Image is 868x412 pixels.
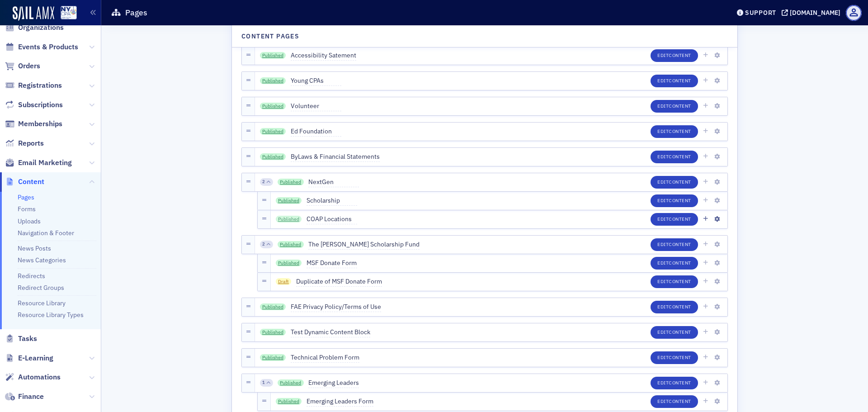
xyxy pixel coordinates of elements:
[276,260,302,267] a: Published
[669,260,691,266] span: Content
[651,176,698,189] button: EditContent
[669,379,691,386] span: Content
[669,103,691,109] span: Content
[669,329,691,335] span: Content
[669,52,691,58] span: Content
[18,272,45,280] a: Redirects
[307,258,357,268] span: MSF Donate Form
[291,152,380,162] span: ByLaws & Financial Statements
[18,311,84,319] a: Resource Library Types
[669,197,691,204] span: Content
[18,299,66,307] a: Resource Library
[278,179,304,186] a: Published
[276,216,302,223] a: Published
[18,205,36,213] a: Forms
[5,392,44,402] a: Finance
[260,354,286,361] a: Published
[13,6,54,21] img: SailAMX
[669,153,691,160] span: Content
[260,303,286,311] a: Published
[260,128,286,135] a: Published
[669,77,691,84] span: Content
[61,6,77,20] img: SailAMX
[18,372,61,382] span: Automations
[18,284,64,292] a: Redirect Groups
[18,193,34,201] a: Pages
[5,42,78,52] a: Events & Products
[651,238,698,251] button: EditContent
[260,329,286,336] a: Published
[18,119,62,129] span: Memberships
[18,177,44,187] span: Content
[262,241,265,247] span: 2
[5,158,72,168] a: Email Marketing
[5,372,61,382] a: Automations
[651,151,698,163] button: EditContent
[18,158,72,168] span: Email Marketing
[669,128,691,134] span: Content
[651,100,698,113] button: EditContent
[651,125,698,138] button: EditContent
[308,177,359,187] span: NextGen
[260,103,286,110] a: Published
[18,81,62,90] span: Registrations
[308,378,359,388] span: Emerging Leaders
[18,23,64,33] span: Organizations
[782,9,844,16] button: [DOMAIN_NAME]
[5,23,64,33] a: Organizations
[669,398,691,404] span: Content
[669,278,691,284] span: Content
[307,196,357,206] span: Scholarship
[669,216,691,222] span: Content
[5,100,63,110] a: Subscriptions
[5,353,53,363] a: E-Learning
[278,379,304,387] a: Published
[651,257,698,270] button: EditContent
[18,229,74,237] a: Navigation & Footer
[669,241,691,247] span: Content
[260,52,286,59] a: Published
[790,9,840,17] div: [DOMAIN_NAME]
[262,379,265,386] span: 1
[651,301,698,313] button: EditContent
[651,351,698,364] button: EditContent
[18,392,44,402] span: Finance
[651,75,698,87] button: EditContent
[291,101,341,111] span: Volunteer
[651,377,698,389] button: EditContent
[18,217,41,225] a: Uploads
[651,395,698,408] button: EditContent
[669,354,691,360] span: Content
[296,277,382,287] span: Duplicate of MSF Donate Form
[5,334,37,344] a: Tasks
[291,302,381,312] span: FAE Privacy Policy/Terms of Use
[745,9,776,17] div: Support
[291,127,341,137] span: Ed Foundation
[18,353,53,363] span: E-Learning
[18,244,51,252] a: News Posts
[307,214,357,224] span: COAP Locations
[276,278,292,285] span: Draft
[276,398,302,405] a: Published
[5,177,44,187] a: Content
[278,241,304,248] a: Published
[291,51,356,61] span: Accessibility Satement
[291,76,341,86] span: Young CPAs
[5,61,40,71] a: Orders
[18,334,37,344] span: Tasks
[260,77,286,85] a: Published
[308,240,420,250] span: The [PERSON_NAME] Scholarship Fund
[307,397,373,407] span: Emerging Leaders Form
[262,179,265,185] span: 2
[18,100,63,110] span: Subscriptions
[651,49,698,62] button: EditContent
[18,42,78,52] span: Events & Products
[846,5,862,21] span: Profile
[291,327,370,337] span: Test Dynamic Content Block
[669,303,691,310] span: Content
[5,119,62,129] a: Memberships
[18,138,44,148] span: Reports
[18,256,66,264] a: News Categories
[276,197,302,204] a: Published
